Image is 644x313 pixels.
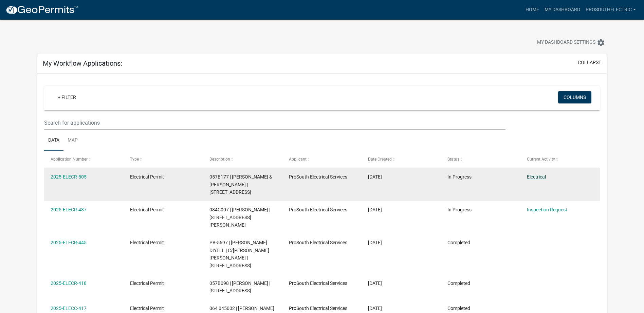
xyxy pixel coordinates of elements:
span: Electrical Permit [130,207,164,212]
span: PB-5697 | GRIFFIN SHAMEKA DIYELL | C/O GRANCIANO LOPEZ | 1244 MADISON RD LOT 17 [209,240,269,268]
a: 2025-ELECR-505 [51,174,87,180]
button: My Dashboard Settingssettings [532,36,610,49]
a: Data [44,130,63,151]
button: Columns [558,91,591,103]
span: Application Number [51,157,88,162]
span: Date Created [368,157,392,162]
span: ProSouth Electrical Services [289,306,347,311]
span: 057B177 | CRAVER HASCO & KATHRYN | 105 W BEAR CREEK RD [209,174,272,195]
span: Electrical Permit [130,280,164,286]
a: Prosouthelectric [583,3,639,16]
span: My Dashboard Settings [537,39,595,47]
span: 057B098 | HAYES CRAIG | 187 BEAR CREEK RD [209,280,270,294]
span: ProSouth Electrical Services [289,240,347,245]
span: Electrical Permit [130,240,164,245]
span: Electrical Permit [130,306,164,311]
span: Description [209,157,230,162]
input: Search for applications [44,116,505,130]
a: 2025-ELECR-487 [51,207,87,212]
a: My Dashboard [542,3,583,16]
i: settings [597,39,605,47]
datatable-header-cell: Date Created [362,151,441,167]
span: ProSouth Electrical Services [289,280,347,286]
span: 09/09/2025 [368,174,382,180]
datatable-header-cell: Description [203,151,282,167]
a: 2025-ELECC-417 [51,306,87,311]
datatable-header-cell: Applicant [282,151,362,167]
span: Type [130,157,139,162]
span: Electrical Permit [130,174,164,180]
a: Home [523,3,542,16]
a: Map [63,130,82,151]
span: Current Activity [527,157,555,162]
a: 2025-ELECR-445 [51,240,87,245]
span: 08/26/2025 [368,207,382,212]
span: In Progress [447,174,472,180]
datatable-header-cell: Application Number [44,151,124,167]
span: Completed [447,280,470,286]
a: Electrical [527,174,546,180]
button: collapse [578,59,601,66]
h5: My Workflow Applications: [43,59,122,67]
span: 084C007 | SCHLENK PHILIP M | 989 A DENNIS STATION RD [209,207,270,228]
span: Status [447,157,459,162]
span: Completed [447,306,470,311]
datatable-header-cell: Current Activity [520,151,600,167]
span: 08/04/2025 [368,280,382,286]
a: Inspection Request [527,207,567,212]
datatable-header-cell: Type [124,151,203,167]
span: 08/14/2025 [368,240,382,245]
span: ProSouth Electrical Services [289,207,347,212]
span: 08/04/2025 [368,306,382,311]
a: 2025-ELECR-418 [51,280,87,286]
span: Applicant [289,157,307,162]
a: + Filter [52,91,81,103]
span: ProSouth Electrical Services [289,174,347,180]
span: Completed [447,240,470,245]
span: In Progress [447,207,472,212]
datatable-header-cell: Status [441,151,520,167]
